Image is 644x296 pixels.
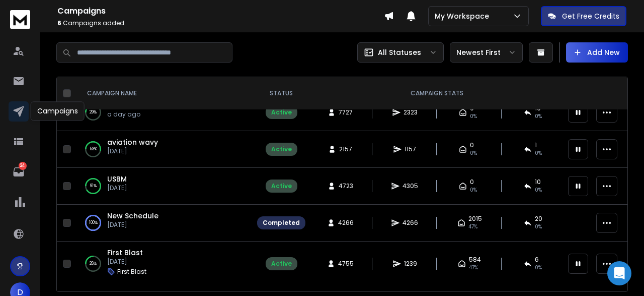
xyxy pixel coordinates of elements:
[271,182,292,190] div: Active
[75,131,251,168] td: 53%aviation wavy[DATE]
[75,242,251,286] td: 26%First Blast[DATE]First Blast
[107,221,158,229] p: [DATE]
[117,268,146,276] p: First Blast
[469,264,478,272] span: 47 %
[470,178,474,186] span: 0
[339,182,353,190] span: 4723
[470,186,477,194] span: 0%
[90,107,97,117] p: 29 %
[339,145,352,153] span: 2157
[535,215,542,223] span: 20
[75,168,251,205] td: 91%USBM[DATE]
[535,149,542,157] span: 0 %
[450,42,523,63] button: Newest First
[90,144,97,154] p: 53 %
[469,256,481,264] span: 584
[271,260,292,268] div: Active
[607,261,631,285] div: Open Intercom Messenger
[107,147,158,155] p: [DATE]
[535,256,539,264] span: 6
[107,110,182,119] p: a day ago
[90,181,97,191] p: 91 %
[468,215,482,223] span: 2015
[251,77,311,110] th: STATUS
[403,219,418,227] span: 4266
[535,223,542,231] span: 0 %
[378,47,421,57] p: All Statuses
[107,248,143,258] a: First Blast
[271,145,292,153] div: Active
[566,42,628,63] button: Add New
[90,259,97,269] p: 26 %
[9,162,29,182] a: 24
[535,178,541,186] span: 10
[562,11,619,21] p: Get Free Credits
[405,145,416,153] span: 1157
[404,260,417,268] span: 1239
[535,141,537,149] span: 1
[271,108,292,116] div: Active
[338,219,354,227] span: 4266
[107,258,146,266] p: [DATE]
[311,77,562,110] th: CAMPAIGN STATS
[338,260,354,268] span: 4755
[535,112,542,121] span: 0 %
[468,223,477,231] span: 47 %
[470,141,474,149] span: 0
[19,162,27,170] p: 24
[107,211,158,221] a: New Schedule
[404,108,418,116] span: 2323
[403,182,418,190] span: 4305
[535,264,542,272] span: 0 %
[541,6,626,26] button: Get Free Credits
[89,218,98,228] p: 100 %
[57,19,384,27] p: Campaigns added
[470,149,477,157] span: 0%
[107,174,127,184] a: USBM
[107,184,127,192] p: [DATE]
[263,219,300,227] div: Completed
[470,112,477,121] span: 0%
[435,11,493,21] p: My Workspace
[57,5,384,17] h1: Campaigns
[57,19,61,27] span: 6
[75,205,251,242] td: 100%New Schedule[DATE]
[75,77,251,110] th: CAMPAIGN NAME
[75,94,251,131] td: 29%Financial services usa day ago
[31,101,85,121] div: Campaigns
[10,10,30,29] img: logo
[339,108,353,116] span: 7727
[107,137,158,147] a: aviation wavy
[535,186,542,194] span: 0 %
